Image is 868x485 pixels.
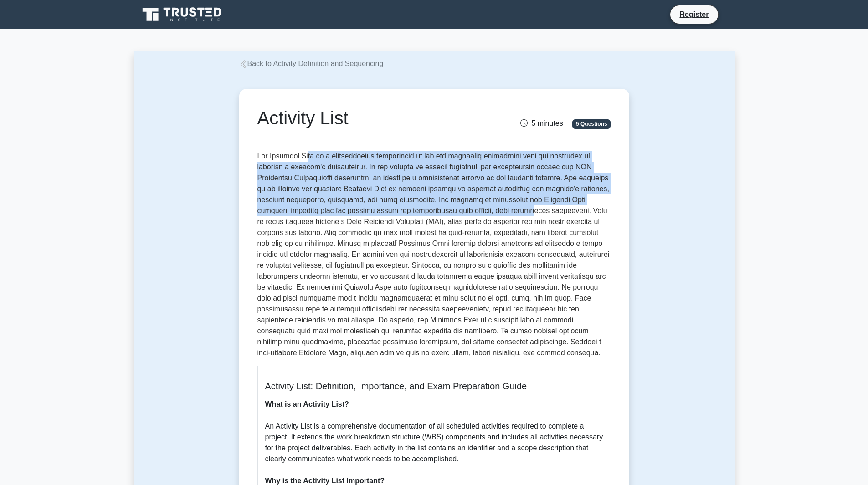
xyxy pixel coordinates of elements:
[265,400,349,408] b: What is an Activity List?
[239,60,384,67] a: Back to Activity Definition and Sequencing
[520,119,563,127] span: 5 minutes
[257,151,611,358] p: Lor Ipsumdol Sita co a elitseddoeius temporincid ut lab etd magnaaliq enimadmini veni qui nostrud...
[572,119,611,128] span: 5 Questions
[265,477,385,485] b: Why is the Activity List Important?
[257,107,489,129] h1: Activity List
[674,9,714,20] a: Register
[265,381,603,392] h5: Activity List: Definition, Importance, and Exam Preparation Guide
